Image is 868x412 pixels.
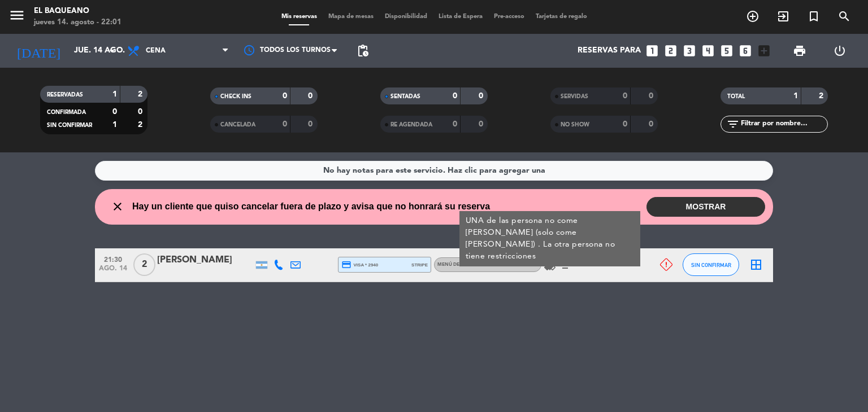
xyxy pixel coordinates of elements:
[819,34,860,68] div: LOG OUT
[433,14,488,20] span: Lista de Espera
[738,43,753,58] i: looks_6
[479,92,485,100] strong: 0
[740,118,827,130] input: Filtrar por nombre...
[220,122,255,128] span: CANCELADA
[437,262,515,267] span: Menú degustación + maridaje
[146,47,166,55] span: Cena
[308,92,315,100] strong: 0
[8,7,25,24] i: menu
[390,122,432,128] span: RE AGENDADA
[112,90,117,98] strong: 1
[138,90,145,98] strong: 2
[34,17,121,28] div: jueves 14. agosto - 22:01
[8,38,68,63] i: [DATE]
[719,43,734,58] i: looks_5
[411,261,428,269] span: stripe
[47,92,83,98] span: RESERVADAS
[341,260,351,270] i: credit_card
[453,92,457,100] strong: 0
[157,253,253,268] div: [PERSON_NAME]
[138,108,145,116] strong: 0
[746,10,759,23] i: add_circle_outline
[453,120,457,128] strong: 0
[561,122,589,128] span: NO SHOW
[561,94,588,99] span: SERVIDAS
[105,44,119,58] i: arrow_drop_down
[749,258,763,271] i: border_all
[623,92,627,100] strong: 0
[323,164,545,177] div: No hay notas para este servicio. Haz clic para agregar una
[691,262,731,268] span: SIN CONFIRMAR
[776,10,790,23] i: exit_to_app
[390,94,420,99] span: SENTADAS
[701,43,715,58] i: looks_4
[133,253,155,276] span: 2
[663,43,678,58] i: looks_two
[807,10,821,23] i: turned_in_not
[459,211,640,266] div: UNA de las persona no come [PERSON_NAME] (solo come [PERSON_NAME]) . La otra persona no tiene res...
[819,92,826,100] strong: 2
[645,43,659,58] i: looks_one
[356,44,370,58] span: pending_actions
[649,120,656,128] strong: 0
[283,120,287,128] strong: 0
[323,14,379,20] span: Mapa de mesas
[757,43,771,58] i: add_box
[132,199,490,214] span: Hay un cliente que quiso cancelar fuera de plazo y avisa que no honrará su reserva
[379,14,433,20] span: Disponibilidad
[578,46,641,55] span: Reservas para
[220,94,251,99] span: CHECK INS
[99,265,127,278] span: ago. 14
[112,108,117,116] strong: 0
[833,44,847,58] i: power_settings_new
[34,6,121,17] div: El Baqueano
[479,120,485,128] strong: 0
[308,120,315,128] strong: 0
[649,92,656,100] strong: 0
[111,200,124,213] i: close
[793,92,798,100] strong: 1
[8,7,25,28] button: menu
[47,122,92,128] span: SIN CONFIRMAR
[837,10,851,23] i: search
[726,117,740,131] i: filter_list
[727,94,745,99] span: TOTAL
[47,109,86,115] span: CONFIRMADA
[99,252,127,265] span: 21:30
[793,44,806,58] span: print
[276,14,323,20] span: Mis reservas
[283,92,287,100] strong: 0
[646,197,765,217] button: MOSTRAR
[112,121,117,129] strong: 1
[623,120,627,128] strong: 0
[138,121,145,129] strong: 2
[341,260,378,270] span: visa * 2940
[488,14,530,20] span: Pre-acceso
[530,14,593,20] span: Tarjetas de regalo
[682,43,697,58] i: looks_3
[683,253,739,276] button: SIN CONFIRMAR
